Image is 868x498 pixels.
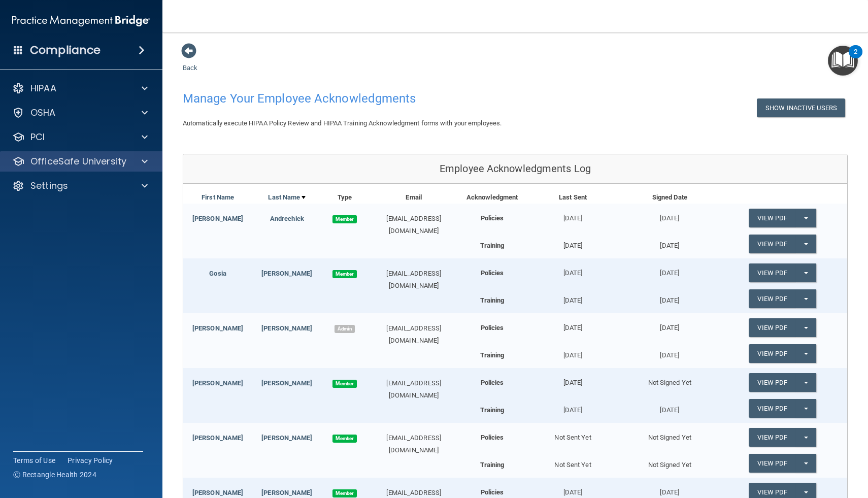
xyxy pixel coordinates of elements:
a: [PERSON_NAME] [261,324,312,332]
a: View PDF [749,373,795,392]
a: First Name [202,191,234,204]
div: [DATE] [524,368,621,389]
h4: Manage Your Employee Acknowledgments [183,92,564,105]
button: Open Resource Center, 2 new notifications [828,46,858,76]
a: [PERSON_NAME] [261,434,312,442]
a: [PERSON_NAME] [261,379,312,387]
a: View PDF [749,428,795,447]
div: [DATE] [524,344,621,361]
a: View PDF [749,235,795,253]
p: Settings [30,180,68,192]
a: OSHA [12,107,148,119]
b: Training [480,351,505,359]
a: Terms of Use [13,455,55,466]
b: Training [480,296,505,304]
div: Not Sent Yet [524,454,621,471]
a: OfficeSafe University [12,155,148,168]
span: Ⓒ Rectangle Health 2024 [13,470,96,480]
div: [EMAIL_ADDRESS][DOMAIN_NAME] [368,432,460,456]
a: View PDF [749,318,795,337]
div: [EMAIL_ADDRESS][DOMAIN_NAME] [368,322,460,347]
span: Member [332,435,357,443]
a: PCI [12,131,148,143]
div: Last Sent [524,191,621,204]
span: Member [332,215,357,223]
a: [PERSON_NAME] [192,489,243,496]
a: [PERSON_NAME] [261,489,312,496]
img: PMB logo [12,11,150,31]
div: [DATE] [621,204,718,224]
div: Email [368,191,460,204]
div: Employee Acknowledgments Log [183,154,847,184]
a: Settings [12,180,148,192]
div: Acknowledgment [460,191,524,204]
b: Training [480,242,505,249]
a: Andrechick [270,215,304,222]
div: [DATE] [524,258,621,279]
button: Show Inactive Users [757,98,845,117]
a: HIPAA [12,82,148,94]
div: Signed Date [621,191,718,204]
a: [PERSON_NAME] [192,324,243,332]
div: [DATE] [621,235,718,252]
a: View PDF [749,263,795,282]
div: Type [322,191,368,204]
div: [DATE] [524,235,621,252]
b: Policies [481,214,504,222]
div: Not Signed Yet [621,368,718,389]
span: Member [332,489,357,497]
a: [PERSON_NAME] [192,379,243,387]
span: Admin [335,325,355,333]
span: Member [332,380,357,388]
b: Policies [481,324,504,331]
b: Policies [481,269,504,277]
b: Policies [481,434,504,441]
div: [DATE] [621,289,718,307]
a: Last Name [268,191,306,204]
p: OSHA [30,107,56,119]
div: [DATE] [621,258,718,279]
p: HIPAA [30,82,56,94]
b: Policies [481,379,504,386]
div: [DATE] [524,204,621,224]
div: Not Sent Yet [524,423,621,444]
div: [DATE] [524,399,621,416]
a: [PERSON_NAME] [261,270,312,277]
div: [EMAIL_ADDRESS][DOMAIN_NAME] [368,268,460,292]
div: Not Signed Yet [621,423,718,444]
div: [EMAIL_ADDRESS][DOMAIN_NAME] [368,213,460,237]
a: View PDF [749,344,795,363]
a: Privacy Policy [68,455,113,466]
span: Member [332,270,357,278]
p: OfficeSafe University [30,155,126,168]
div: [EMAIL_ADDRESS][DOMAIN_NAME] [368,377,460,402]
h4: Compliance [30,43,101,57]
b: Training [480,406,505,414]
a: [PERSON_NAME] [192,434,243,442]
span: Automatically execute HIPAA Policy Review and HIPAA Training Acknowledgment forms with your emplo... [183,119,502,127]
b: Policies [481,488,504,496]
a: View PDF [749,399,795,418]
div: [DATE] [524,289,621,307]
a: Back [183,52,197,72]
div: [DATE] [621,313,718,334]
div: [DATE] [524,313,621,334]
a: Gosia [209,270,226,277]
b: Training [480,461,505,469]
a: View PDF [749,454,795,473]
div: [DATE] [621,344,718,361]
a: View PDF [749,289,795,308]
a: View PDF [749,209,795,227]
div: Not Signed Yet [621,454,718,471]
a: [PERSON_NAME] [192,215,243,222]
div: 2 [854,52,857,65]
div: [DATE] [621,399,718,416]
p: PCI [30,131,45,143]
